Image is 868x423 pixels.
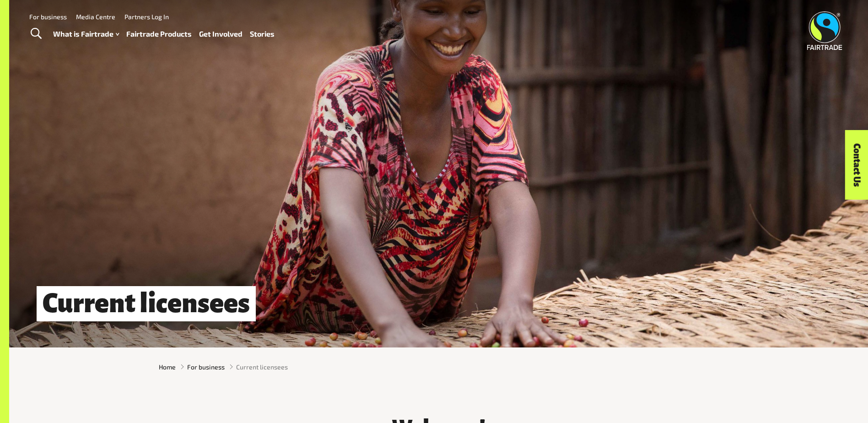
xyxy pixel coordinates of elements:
a: What is Fairtrade [53,27,119,41]
a: For business [187,362,225,372]
a: Fairtrade Products [126,27,192,41]
img: Fairtrade Australia New Zealand logo [807,11,842,50]
a: Toggle Search [25,22,47,45]
h1: Current licensees [37,286,256,321]
a: Get Involved [199,27,243,41]
a: Home [159,362,176,372]
a: Stories [250,27,275,41]
span: Current licensees [236,362,288,372]
a: For business [29,13,67,21]
a: Partners Log In [124,13,169,21]
a: Media Centre [76,13,115,21]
